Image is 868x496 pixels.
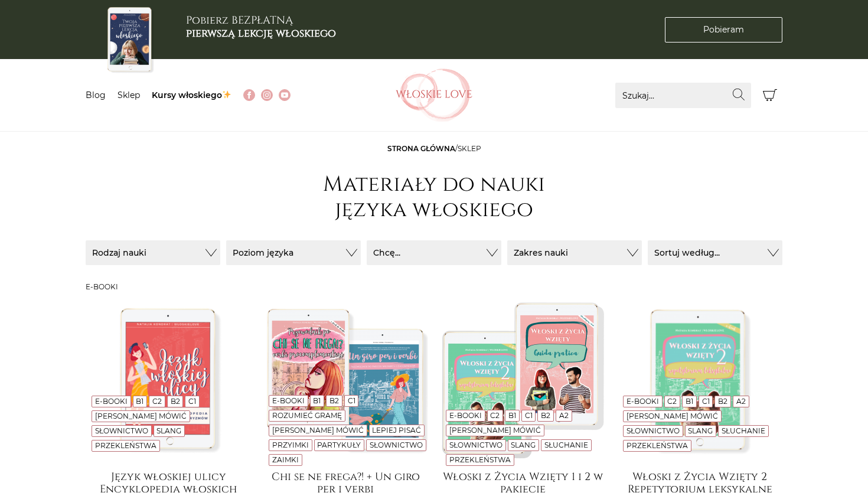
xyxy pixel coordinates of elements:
span: Pobieram [703,24,744,36]
a: [PERSON_NAME] mówić [272,426,364,435]
a: E-booki [449,411,482,420]
a: C2 [667,397,677,406]
a: B2 [171,397,180,406]
a: Blog [86,90,106,100]
a: Zaimki [272,455,299,464]
a: Język włoskiej ulicy Encyklopedia włoskich wulgaryzmów [86,471,251,494]
a: E-booki [626,397,659,406]
h3: E-booki [86,283,782,291]
a: Kursy włoskiego [152,90,231,100]
a: B1 [686,397,693,406]
a: Słownictwo [95,426,148,435]
a: A2 [559,411,569,420]
a: Pobieram [665,17,782,43]
a: Rozumieć gramę [272,411,342,420]
a: Sklep [118,90,140,100]
a: [PERSON_NAME] mówić [449,426,541,435]
button: Zakres nauki [507,240,642,265]
a: A2 [736,397,746,406]
a: Strona główna [387,144,455,153]
button: Rodzaj nauki [86,240,220,265]
a: Słuchanie [544,440,588,449]
a: Slang [688,426,713,435]
img: ✨ [223,90,231,99]
b: pierwszą lekcję włoskiego [186,26,336,41]
a: B2 [718,397,727,406]
a: Chi se ne frega?! + Un giro per i verbi [263,471,428,494]
a: E-booki [272,396,305,405]
a: Slang [511,440,536,449]
a: Partykuły [317,440,361,449]
button: Sortuj według... [648,240,782,265]
img: Włoskielove [396,68,472,122]
a: Przekleństwa [449,455,511,464]
a: Przekleństwa [95,441,156,450]
input: Szukaj... [615,83,751,108]
a: B2 [541,411,550,420]
a: B1 [136,397,143,406]
a: C1 [348,396,355,405]
a: Słuchanie [722,426,765,435]
a: Przekleństwa [626,441,688,450]
a: Włoski z Życia Wzięty 2 Repetytorium leksykalne [617,471,782,494]
a: [PERSON_NAME] mówić [95,412,187,420]
a: Słownictwo [370,440,423,449]
a: Słownictwo [449,440,502,449]
button: Koszyk [757,83,782,108]
h3: Pobierz BEZPŁATNĄ [186,14,336,40]
a: B1 [508,411,516,420]
a: Lepiej pisać [372,426,421,435]
button: Chcę... [367,240,501,265]
a: Włoski z Życia Wzięty 1 i 2 w pakiecie [440,471,605,494]
a: Przyimki [272,440,309,449]
a: C2 [152,397,162,406]
a: C1 [525,411,533,420]
button: Poziom języka [226,240,361,265]
span: / [387,144,481,153]
a: C2 [490,411,500,420]
a: Slang [156,426,181,435]
h1: Materiały do nauki języka włoskiego [316,172,552,223]
a: B1 [313,396,321,405]
span: sklep [458,144,481,153]
a: C1 [702,397,710,406]
a: E-booki [95,397,128,406]
a: Słownictwo [626,426,680,435]
a: C1 [188,397,196,406]
a: [PERSON_NAME] mówić [626,412,718,420]
a: B2 [329,396,339,405]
